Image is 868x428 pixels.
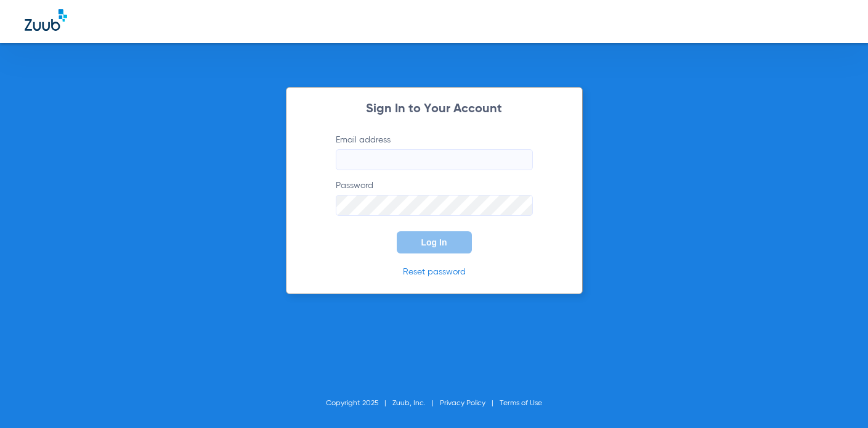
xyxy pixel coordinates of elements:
[421,237,447,247] span: Log In
[397,231,472,253] button: Log In
[336,149,533,170] input: Email address
[336,179,533,216] label: Password
[25,9,67,31] img: Zuub Logo
[403,268,466,276] a: Reset password
[326,397,392,409] li: Copyright 2025
[500,400,542,407] a: Terms of Use
[392,397,440,409] li: Zuub, Inc.
[317,103,551,115] h2: Sign In to Your Account
[336,195,533,216] input: Password
[806,369,868,428] iframe: Chat Widget
[336,134,533,170] label: Email address
[440,400,485,407] a: Privacy Policy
